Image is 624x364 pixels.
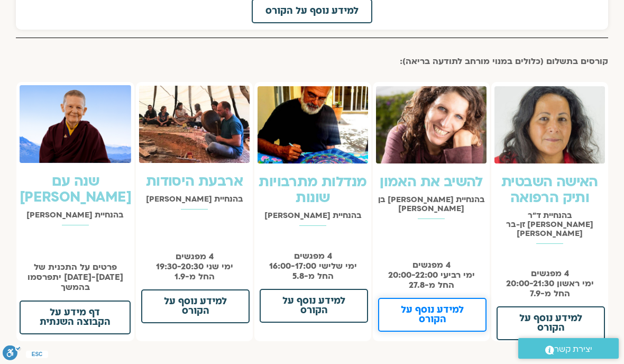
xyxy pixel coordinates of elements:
[260,289,368,323] a: למידע נוסף על הקורס
[494,269,605,299] p: 4 מפגשים ימי ראשון 20:00-21:30 החל מ-7.9
[141,289,250,323] a: למידע נוסף על הקורס
[33,308,117,327] span: דף מידע על הקבוצה השנתית
[497,306,605,340] a: למידע נוסף על הקורס
[376,195,487,213] h2: בהנחיית [PERSON_NAME] בן [PERSON_NAME]
[380,172,483,192] a: להשיב את האמון
[259,172,366,207] a: מנדלות מתרבויות שונות
[155,297,236,316] span: למידע נוסף על הקורס
[139,252,250,282] p: 4 מפגשים ימי שני 19:30-20:30 החל מ-1.9
[273,296,354,315] span: למידע נוסף על הקורס
[20,301,131,334] a: דף מידע על הקבוצה השנתית
[258,211,368,220] h2: בהנחיית [PERSON_NAME]
[376,260,487,290] p: 4 מפגשים ימי רביעי 20:00-22:00 החל מ-27.8
[554,342,592,357] span: יצירת קשר
[392,305,473,324] span: למידע נוסף על הקורס
[265,6,359,16] span: למידע נוסף על הקורס
[378,298,487,332] a: למידע נוסף על הקורס
[16,57,608,66] h2: קורסים בתשלום (כלולים במנוי מורחב לתודעה בריאה):
[501,172,598,207] a: האישה השבטית ותיק הרפואה
[139,195,250,204] h2: בהנחיית [PERSON_NAME]
[20,262,131,293] p: פרטים על התכנית של [DATE]-[DATE] יתפרסמו בהמשך
[20,211,131,220] h2: בהנחיית [PERSON_NAME]
[258,251,368,281] p: 4 מפגשים ימי שלישי 16:00-17:00 החל מ-5.8
[20,172,131,207] a: שנה עם [PERSON_NAME]
[518,338,619,359] a: יצירת קשר
[510,314,591,333] span: למידע נוסף על הקורס
[494,211,605,238] h2: בהנחיית ד"ר [PERSON_NAME] זן-בר [PERSON_NAME]
[146,172,243,191] a: ארבעת היסודות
